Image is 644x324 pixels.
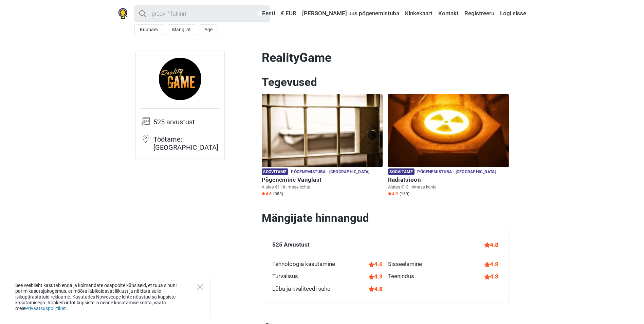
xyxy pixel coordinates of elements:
[484,260,498,269] div: 4.8
[7,277,210,317] div: See veebileht kasutab enda ja kolmandate osapoolte küpsiseid, et tuua sinuni parim kasutajakogemu...
[388,184,509,190] p: Alates €13 inimese kohta
[463,7,496,20] a: Registreeru
[388,94,509,198] a: Radiatsioon Soovitame Põgenemistuba · [GEOGRAPHIC_DATA] Radiatsioon Alates €13 inimese kohta Star...
[25,306,66,311] a: Privaatsuspoliitikat
[300,7,401,20] a: [PERSON_NAME] uus põgenemistuba
[153,117,220,134] td: 525 arvustust
[484,272,498,281] div: 4.8
[388,94,509,167] img: Radiatsioon
[262,191,272,197] span: 4.6
[262,94,383,198] a: Põgenemine Vanglast Soovitame Põgenemistuba · [GEOGRAPHIC_DATA] Põgenemine Vanglast Alates €11 in...
[403,7,434,20] a: Kinkekaart
[262,94,383,167] img: Põgenemine Vanglast
[272,285,330,293] div: Lõbu ja kvaliteedi suhe
[153,134,220,156] td: Töötame: [GEOGRAPHIC_DATA]
[498,7,526,20] a: Logi sisse
[388,191,398,197] span: 4.9
[272,260,335,269] div: Tehnoloogia kasutamine
[197,284,203,290] button: Close
[134,24,164,35] button: Kuupäev
[388,168,415,175] span: Soovitame
[388,176,509,183] h6: Radiatsioon
[273,191,283,197] span: (388)
[262,176,383,183] h6: Põgenemine Vanglast
[167,24,196,35] button: Mängijat
[118,8,128,19] img: Nowescape logo
[256,7,277,20] a: Eesti
[272,240,310,249] div: 525 Arvustust
[257,11,262,16] img: Eesti
[291,168,369,176] span: Põgenemistuba · [GEOGRAPHIC_DATA]
[388,260,422,269] div: Sisseelamine
[369,272,383,281] div: 4.9
[437,7,460,20] a: Kontakt
[272,272,298,281] div: Turvalisus
[388,192,391,195] img: Star
[369,285,383,293] div: 4.8
[484,240,498,249] div: 4.8
[369,260,383,269] div: 4.6
[262,192,265,195] img: Star
[199,24,218,35] button: Age
[388,272,414,281] div: Teenindus
[262,51,509,65] h1: RealityGame
[134,5,270,22] input: proovi “Tallinn”
[262,184,383,190] p: Alates €11 inimese kohta
[279,7,298,20] a: € EUR
[262,168,289,175] span: Soovitame
[262,75,509,89] h2: Tegevused
[417,168,496,176] span: Põgenemistuba · [GEOGRAPHIC_DATA]
[400,191,409,197] span: (160)
[262,211,509,225] h2: Mängijate hinnangud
